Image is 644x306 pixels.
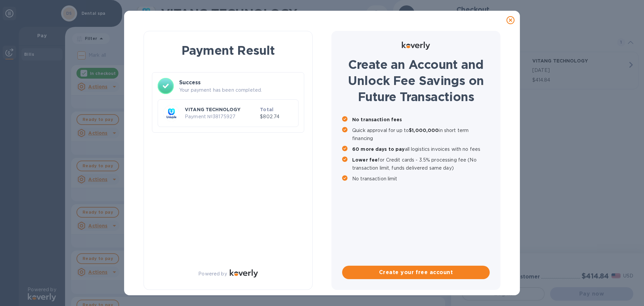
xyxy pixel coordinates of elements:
img: Logo [230,269,258,277]
button: Create your free account [342,266,490,279]
b: 60 more days to pay [352,146,405,152]
h1: Create an Account and Unlock Fee Savings on Future Transactions [342,56,490,105]
p: Powered by [198,270,227,277]
b: No transaction fees [352,117,402,122]
h3: Success [179,79,299,87]
b: Lower fee [352,157,378,163]
b: $1,000,000 [409,128,439,133]
p: all logistics invoices with no fees [352,145,490,153]
h1: Payment Result [155,42,302,59]
p: VITANG TECHNOLOGY [185,106,257,113]
img: Logo [402,42,430,50]
p: No transaction limit [352,175,490,183]
p: Payment № 38175927 [185,113,257,120]
p: Quick approval for up to in short term financing [352,126,490,142]
p: $802.74 [260,113,293,120]
p: Your payment has been completed. [179,87,299,94]
span: Create your free account [347,268,484,276]
b: Total [260,107,273,112]
p: for Credit cards - 3.5% processing fee (No transaction limit, funds delivered same day) [352,156,490,172]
